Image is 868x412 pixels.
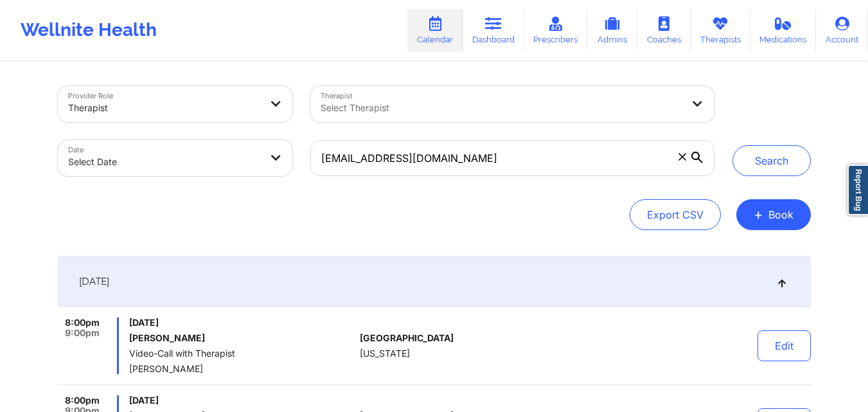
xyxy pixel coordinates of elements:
span: 8:00pm [65,395,100,406]
span: [DATE] [129,318,355,328]
span: [US_STATE] [360,348,410,359]
span: [PERSON_NAME] [129,364,355,374]
a: Admins [587,9,637,51]
span: [GEOGRAPHIC_DATA] [360,333,454,343]
button: Edit [757,330,811,361]
span: 9:00pm [65,328,100,338]
input: Search Appointments [310,140,714,176]
span: [DATE] [79,275,109,288]
a: Prescribers [524,9,588,51]
a: Coaches [637,9,691,51]
a: Dashboard [463,9,524,51]
span: [DATE] [129,395,355,406]
span: Video-Call with Therapist [129,348,355,359]
button: +Book [736,199,811,230]
button: Search [732,145,811,176]
a: Medications [750,9,817,51]
div: Therapist [68,94,261,122]
div: Select Date [68,148,261,176]
a: Calendar [407,9,463,51]
h6: [PERSON_NAME] [129,333,355,343]
a: Therapists [691,9,750,51]
a: Account [816,9,868,51]
button: Export CSV [630,199,721,230]
span: + [754,211,763,218]
a: Report Bug [847,165,868,215]
span: 8:00pm [65,318,100,328]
